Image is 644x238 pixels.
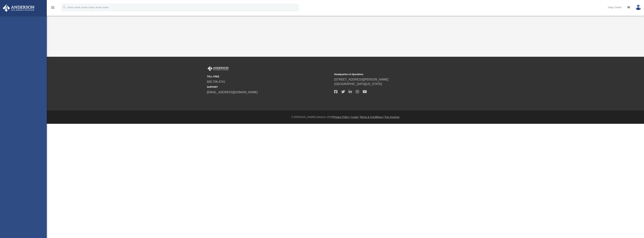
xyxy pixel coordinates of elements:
a: [GEOGRAPHIC_DATA][US_STATE] [334,82,382,86]
a: Terms & Conditions | [360,116,384,119]
a: 800.706.4741 [207,80,225,83]
small: TOLL FREE [207,75,332,78]
i: menu [51,5,55,10]
img: User Pic [636,5,641,10]
div: © [PERSON_NAME] Advisors 2025 [47,115,644,119]
small: SUPPORT [207,85,332,89]
img: Anderson Advisors Platinum Portal [207,66,229,71]
a: Pay Invoices [385,116,399,119]
a: Legal | [351,116,359,119]
small: Headquarters & Operations [334,73,459,76]
a: [STREET_ADDRESS][PERSON_NAME] [334,78,388,81]
img: Anderson Advisors Platinum Portal [2,4,36,12]
a: [EMAIL_ADDRESS][DOMAIN_NAME] [207,91,258,94]
i: search [63,5,67,9]
a: Privacy Policy | [333,116,351,119]
a: menu [51,7,55,10]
